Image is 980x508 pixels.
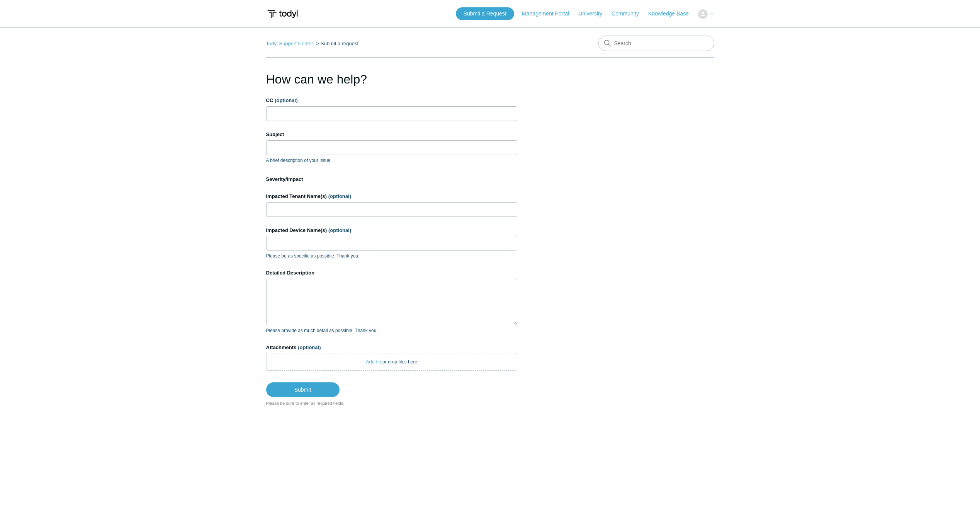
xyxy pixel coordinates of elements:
label: Detailed Description [266,269,517,277]
div: Please be sure to enter all required fields. [266,400,517,407]
label: Impacted Device Name(s) [266,227,517,234]
label: Severity/Impact [266,176,517,183]
li: Submit a request [314,41,358,46]
a: Community [611,10,647,18]
p: Please be as specific as possible. Thank you. [266,252,517,259]
a: Todyl Support Center [266,41,313,46]
a: Knowledge Base [648,10,696,18]
a: Submit a Request [456,7,514,20]
span: (optional) [328,227,351,233]
span: (optional) [298,344,321,350]
p: A brief description of your issue. [266,157,517,164]
p: Please provide as much detail as possible. Thank you. [266,327,517,334]
h1: How can we help? [266,70,517,89]
label: Impacted Tenant Name(s) [266,193,517,200]
img: Todyl Support Center Help Center home page [266,7,299,21]
label: CC [266,97,517,104]
input: Submit [266,382,340,397]
label: Subject [266,131,517,138]
span: (optional) [275,97,297,103]
label: Attachments [266,344,517,351]
a: Management Portal [522,10,577,18]
input: Search [598,36,714,51]
a: University [578,10,610,18]
li: Todyl Support Center [266,41,315,46]
span: (optional) [328,193,351,199]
